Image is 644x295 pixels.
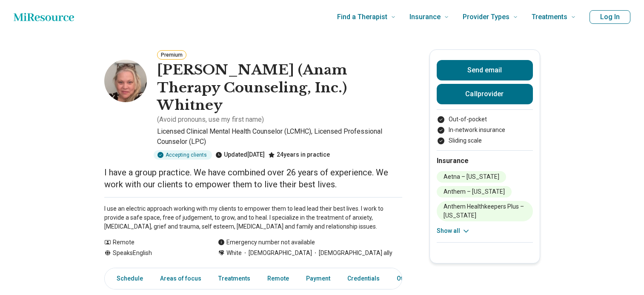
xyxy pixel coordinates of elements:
p: I use an electric approach working with my clients to empower them to lead lead their best lives.... [104,204,402,231]
button: Show all [437,226,470,235]
span: Find a Therapist [337,11,387,23]
a: Home page [14,9,74,26]
li: Aetna – [US_STATE] [437,171,506,183]
span: [DEMOGRAPHIC_DATA] ally [312,249,392,258]
span: Insurance [409,11,441,23]
p: Licensed Clinical Mental Health Counselor (LCMHC), Licensed Professional Counselor (LPC) [157,126,402,147]
a: Schedule [106,270,148,287]
li: Anthem – [US_STATE] [437,186,512,198]
div: Remote [104,238,201,247]
a: Payment [301,270,335,287]
button: Send email [437,60,533,80]
div: Updated [DATE] [215,150,265,160]
span: Provider Types [463,11,509,23]
div: Emergency number not available [218,238,315,247]
p: I have a group practice. We have combined over 26 years of experience. We work with our clients t... [104,166,402,190]
ul: Payment options [437,115,533,145]
div: Speaks English [104,249,201,258]
li: Out-of-pocket [437,115,533,124]
span: Treatments [532,11,567,23]
div: 24 years in practice [268,150,330,160]
span: White [226,249,242,258]
h1: [PERSON_NAME] (Anam Therapy Counseling, Inc.) Whitney [157,61,402,115]
button: Premium [157,50,186,60]
button: Log In [590,10,630,24]
li: Anthem Healthkeepers Plus – [US_STATE] [437,201,533,221]
span: [DEMOGRAPHIC_DATA] [242,249,312,258]
h2: Insurance [437,156,533,166]
a: Remote [262,270,294,287]
a: Other [392,270,422,287]
p: ( Avoid pronouns, use my first name ) [157,115,264,125]
img: Heather Whitney, Licensed Clinical Mental Health Counselor (LCMHC) [104,60,147,102]
button: Callprovider [437,84,533,104]
div: Accepting clients [154,150,212,160]
a: Credentials [342,270,385,287]
a: Treatments [213,270,255,287]
li: In-network insurance [437,126,533,135]
a: Areas of focus [155,270,206,287]
li: Sliding scale [437,136,533,145]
